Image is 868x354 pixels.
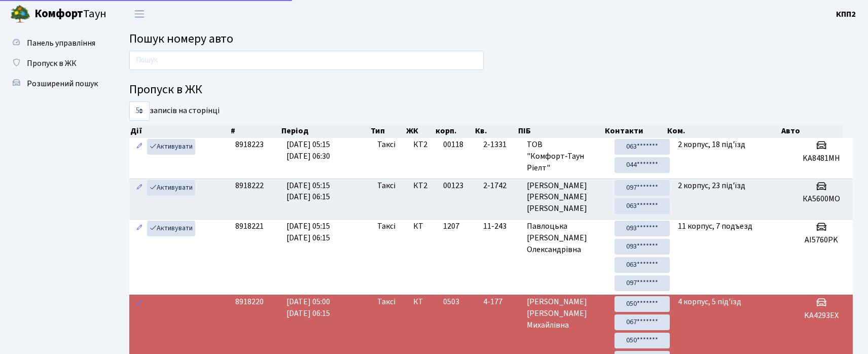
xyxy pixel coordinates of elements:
[443,139,463,150] span: 00118
[527,180,607,215] span: [PERSON_NAME] [PERSON_NAME] [PERSON_NAME]
[127,6,152,22] button: Переключити навігацію
[129,83,853,97] h4: Пропуск в ЖК
[286,139,330,162] span: [DATE] 05:15 [DATE] 06:30
[377,296,395,308] span: Таксі
[836,9,856,20] b: КПП2
[286,221,330,243] span: [DATE] 05:15 [DATE] 06:15
[370,124,405,138] th: Тип
[5,74,106,94] a: Розширений пошук
[129,101,150,121] select: записів на сторінці
[27,38,95,49] span: Панель управління
[10,4,30,24] img: logo.png
[678,296,741,307] span: 4 корпус, 5 під'їзд
[483,296,519,308] span: 4-177
[527,221,607,256] span: Павлоцька [PERSON_NAME] Олександрівна
[5,53,106,74] a: Пропуск в ЖК
[405,124,435,138] th: ЖК
[280,124,370,138] th: Період
[286,180,330,203] span: [DATE] 05:15 [DATE] 06:15
[678,139,745,150] span: 2 корпус, 18 під'їзд
[483,221,519,232] span: 11-243
[34,6,83,22] b: Комфорт
[443,296,459,307] span: 0503
[133,296,146,312] a: Редагувати
[604,124,666,138] th: Контакти
[413,221,435,232] span: КТ
[286,296,330,319] span: [DATE] 05:00 [DATE] 06:15
[34,6,106,23] span: Таун
[235,180,264,191] span: 8918222
[474,124,517,138] th: Кв.
[235,221,264,232] span: 8918221
[129,30,233,48] span: Пошук номеру авто
[413,296,435,308] span: КТ
[413,180,435,192] span: КТ2
[483,180,519,192] span: 2-1742
[666,124,780,138] th: Ком.
[147,180,195,196] a: Активувати
[129,101,220,121] label: записів на сторінці
[377,180,395,192] span: Таксі
[793,154,849,163] h5: KA8481MH
[235,296,264,307] span: 8918220
[443,221,459,232] span: 1207
[527,139,607,174] span: ТОВ "Комфорт-Таун Ріелт"
[413,139,435,151] span: КТ2
[230,124,280,138] th: #
[678,180,745,191] span: 2 корпус, 23 під'їзд
[435,124,474,138] th: корп.
[793,235,849,245] h5: AI5760PK
[129,124,230,138] th: Дії
[836,8,856,20] a: КПП2
[678,221,752,232] span: 11 корпус, 7 подъезд
[377,139,395,151] span: Таксі
[483,139,519,151] span: 2-1331
[147,221,195,236] a: Активувати
[129,51,484,70] input: Пошук
[27,78,98,89] span: Розширений пошук
[133,139,146,155] a: Редагувати
[133,180,146,196] a: Редагувати
[147,139,195,155] a: Активувати
[5,33,106,53] a: Панель управління
[527,296,607,331] span: [PERSON_NAME] [PERSON_NAME] Михайлівна
[27,58,77,69] span: Пропуск в ЖК
[793,194,849,204] h5: КА5600МО
[793,311,849,321] h5: KA4293EX
[443,180,463,191] span: 00123
[780,124,843,138] th: Авто
[133,221,146,236] a: Редагувати
[377,221,395,232] span: Таксі
[517,124,604,138] th: ПІБ
[235,139,264,150] span: 8918223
